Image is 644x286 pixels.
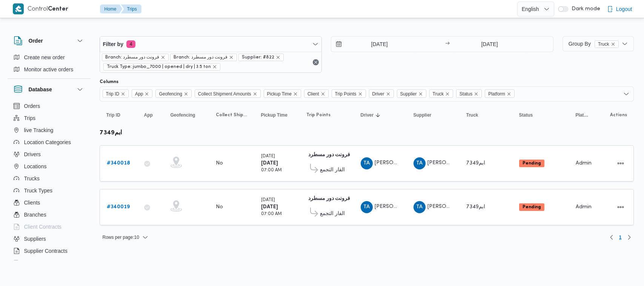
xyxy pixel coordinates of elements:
[569,6,600,12] span: Dark mode
[14,85,85,94] button: Database
[11,51,88,63] button: Create new order
[11,185,88,197] button: Truck Types
[276,55,280,60] button: remove selected entity
[242,54,274,61] span: Supplier: #822
[445,42,450,47] div: →
[24,174,40,183] span: Trucks
[267,90,292,98] span: Pickup Time
[427,204,492,209] span: [PERSON_NAME] على جبل
[311,58,320,67] button: Remove
[261,168,282,172] small: 07:00 AM
[416,201,423,213] span: TA
[361,201,373,213] div: Tarq Abadalnaba Ala Jabl
[11,136,88,148] button: Location Categories
[198,90,251,98] span: Collect Shipment Amounts
[24,198,40,207] span: Clients
[103,63,220,71] span: Truck Type: jumbo_7000 | opened | dry | 3.5 ton
[103,109,134,121] button: Trip ID
[516,109,565,121] button: Status
[103,40,123,49] span: Filter by
[29,36,43,45] h3: Order
[293,92,298,96] button: Remove Pickup Time from selection in this group
[100,37,322,52] button: Filter by4 active filters
[24,222,62,231] span: Client Contracts
[576,161,592,166] span: Admin
[598,41,609,48] span: Truck
[11,221,88,233] button: Client Contracts
[24,246,68,255] span: Supplier Contracts
[24,258,43,268] span: Devices
[474,92,478,96] button: Remove Status from selection in this group
[466,161,485,166] span: ابم7349
[11,209,88,221] button: Branches
[253,92,257,96] button: Remove Collect Shipment Amounts from selection in this group
[320,209,345,218] span: الفار التجمع
[308,196,350,201] b: فرونت دور مسطرد
[106,90,120,98] span: Trip ID
[229,55,234,60] button: remove selected entity
[375,160,439,165] span: [PERSON_NAME] على جبل
[106,112,120,118] span: Trip ID
[11,197,88,209] button: Clients
[400,90,417,98] span: Supplier
[416,157,423,169] span: TA
[11,257,88,269] button: Devices
[332,89,366,98] span: Trip Points
[24,234,46,243] span: Suppliers
[610,112,627,118] span: Actions
[611,42,615,46] button: remove selected entity
[595,40,619,48] span: Truck
[607,233,616,242] button: Previous page
[195,89,261,98] span: Collect Shipment Amounts
[488,90,505,98] span: Platform
[264,89,301,98] span: Pickup Time
[144,92,149,96] button: Remove App from selection in this group
[100,233,151,242] button: Rows per page:10
[24,138,71,147] span: Location Categories
[24,186,52,195] span: Truck Types
[159,90,182,98] span: Geofencing
[452,37,527,52] input: Press the down key to open a popover containing a calendar.
[48,6,68,12] b: Center
[100,130,122,136] b: ابم7349
[375,204,439,209] span: [PERSON_NAME] على جبل
[507,92,511,96] button: Remove Platform from selection in this group
[413,112,432,118] span: Supplier
[456,89,482,98] span: Status
[121,92,125,96] button: Remove Trip ID from selection in this group
[615,201,627,213] button: Actions
[413,157,426,169] div: Tarq Abadalnaba Ala Jabl
[485,89,515,98] span: Platform
[523,205,541,209] b: Pending
[463,109,509,121] button: Truck
[105,54,159,61] span: Branch: فرونت دور مسطرد
[410,109,456,121] button: Supplier
[216,204,223,211] div: No
[103,233,139,242] span: Rows per page : 10
[261,198,275,202] small: [DATE]
[132,89,152,98] span: App
[304,89,329,98] span: Client
[11,63,88,75] button: Monitor active orders
[335,90,357,98] span: Trip Points
[386,92,390,96] button: Remove Driver from selection in this group
[625,233,634,242] button: Next page
[171,112,195,118] span: Geofencing
[563,36,634,51] button: Group ByTruckremove selected entity
[361,112,374,118] span: Driver; Sorted in descending order
[372,90,384,98] span: Driver
[616,233,625,242] button: Page 1 of 1
[576,112,589,118] span: Platform
[519,112,533,118] span: Status
[24,65,74,74] span: Monitor active orders
[100,79,118,85] label: Columns
[615,157,627,169] button: Actions
[13,3,24,14] img: X8yXhbKr1z7QwAAAABJRU5ErkJggg==
[261,212,282,216] small: 07:00 AM
[170,54,237,61] span: Branch: فرونت دور مسطرد
[623,91,629,97] button: Open list of options
[369,89,394,98] span: Driver
[466,205,485,209] span: ابم7349
[216,112,247,118] span: Collect Shipment Amounts
[24,150,41,159] span: Drivers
